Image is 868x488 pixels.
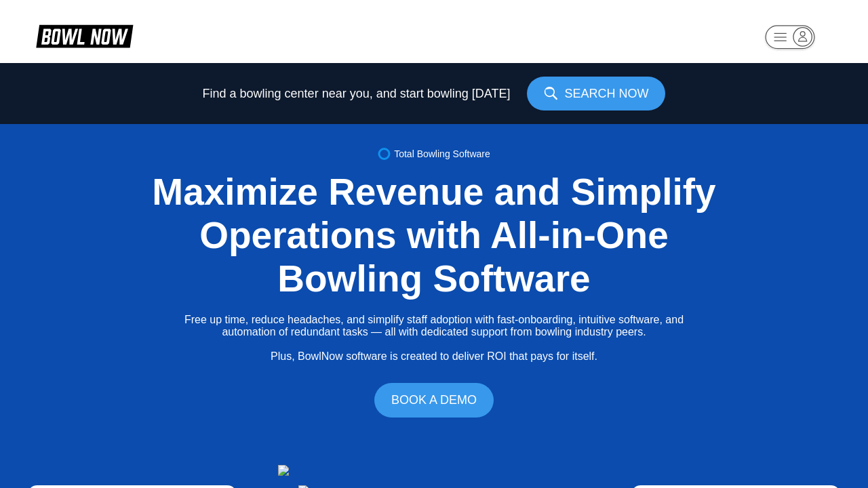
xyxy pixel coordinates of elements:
p: Free up time, reduce headaches, and simplify staff adoption with fast-onboarding, intuitive softw... [184,314,684,363]
div: Maximize Revenue and Simplify Operations with All-in-One Bowling Software [129,170,739,300]
span: Find a bowling center near you, and start bowling [DATE] [203,87,511,100]
a: SEARCH NOW [527,77,665,110]
span: Total Bowling Software [394,148,490,159]
a: BOOK A DEMO [374,383,494,418]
